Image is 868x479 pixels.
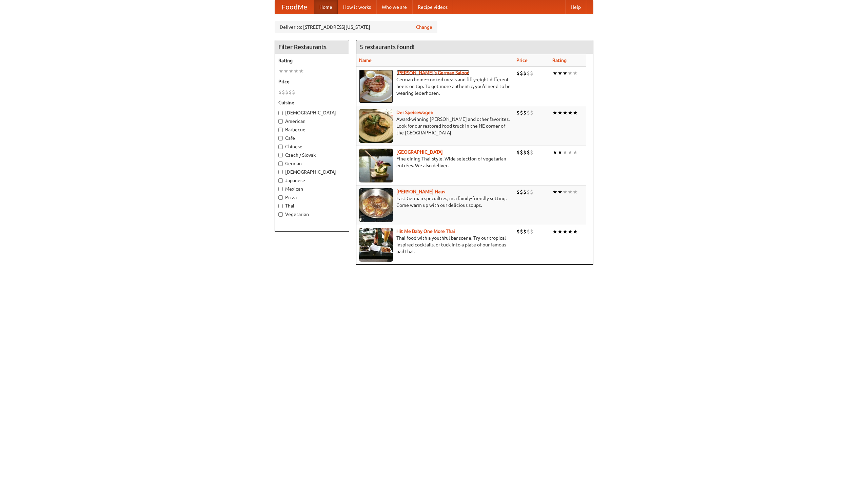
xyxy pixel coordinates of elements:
input: Cafe [278,136,283,140]
img: speisewagen.jpg [359,109,393,143]
li: $ [523,149,527,156]
input: Czech / Slovak [278,153,283,157]
p: Thai food with a youthful bar scene. Try our tropical inspired cocktails, or tuck into a plate of... [359,235,511,255]
li: $ [530,228,533,235]
a: Der Speisewagen [396,110,433,115]
li: ★ [568,228,573,235]
li: ★ [557,188,563,196]
a: Rating [552,58,567,63]
li: ★ [573,109,578,116]
ng-pluralize: 5 restaurants found! [360,44,415,50]
li: $ [516,188,520,196]
li: ★ [557,149,563,156]
li: $ [516,149,520,156]
p: Fine dining Thai-style. Wide selection of vegetarian entrées. We also deliver. [359,155,511,169]
label: [DEMOGRAPHIC_DATA] [278,109,346,116]
a: FoodMe [275,0,314,14]
li: $ [523,69,527,77]
li: $ [523,109,527,116]
li: $ [278,88,282,96]
p: East German specialties, in a family-friendly setting. Come warm up with our delicious soups. [359,195,511,209]
a: Name [359,58,372,63]
h5: Cuisine [278,99,346,106]
label: Thai [278,202,346,209]
li: ★ [294,67,299,75]
li: ★ [552,109,557,116]
a: Who we are [376,0,412,14]
li: $ [520,149,523,156]
li: $ [527,188,530,196]
li: $ [523,228,527,235]
li: ★ [299,67,304,75]
li: ★ [557,109,563,116]
img: esthers.jpg [359,69,393,103]
li: $ [292,88,295,96]
a: [PERSON_NAME] Haus [396,189,445,194]
label: Pizza [278,194,346,201]
li: ★ [289,67,294,75]
h4: Filter Restaurants [275,40,349,54]
input: Mexican [278,187,283,191]
input: Vegetarian [278,212,283,217]
label: Czech / Slovak [278,152,346,158]
li: $ [520,228,523,235]
li: ★ [568,69,573,77]
li: $ [527,228,530,235]
li: ★ [563,228,568,235]
input: [DEMOGRAPHIC_DATA] [278,111,283,115]
li: $ [530,188,533,196]
img: kohlhaus.jpg [359,188,393,222]
input: Thai [278,204,283,208]
li: $ [527,109,530,116]
a: How it works [338,0,376,14]
a: [GEOGRAPHIC_DATA] [396,149,443,155]
li: $ [289,88,292,96]
li: ★ [568,188,573,196]
input: [DEMOGRAPHIC_DATA] [278,170,283,174]
li: $ [520,69,523,77]
li: $ [516,228,520,235]
label: Mexican [278,186,346,192]
label: American [278,118,346,125]
li: ★ [568,109,573,116]
p: German home-cooked meals and fifty-eight different beers on tap. To get more authentic, you'd nee... [359,76,511,96]
li: ★ [573,69,578,77]
li: $ [285,88,289,96]
label: Barbecue [278,126,346,133]
a: Recipe videos [412,0,453,14]
label: German [278,160,346,167]
label: Chinese [278,143,346,150]
a: Change [416,24,432,30]
li: ★ [563,188,568,196]
li: ★ [552,149,557,156]
li: $ [516,69,520,77]
label: Vegetarian [278,211,346,218]
li: $ [282,88,285,96]
h5: Price [278,78,346,85]
b: Hit Me Baby One More Thai [396,228,455,234]
li: ★ [278,67,283,75]
li: ★ [283,67,289,75]
label: Japanese [278,177,346,184]
li: $ [527,149,530,156]
li: $ [530,149,533,156]
img: babythai.jpg [359,228,393,262]
a: Home [314,0,338,14]
label: Cafe [278,135,346,141]
li: ★ [563,109,568,116]
a: [PERSON_NAME]'s German Saloon [396,70,470,75]
li: $ [527,69,530,77]
img: satay.jpg [359,149,393,182]
li: ★ [568,149,573,156]
li: $ [520,109,523,116]
li: $ [523,188,527,196]
input: Chinese [278,145,283,149]
li: ★ [573,188,578,196]
label: [DEMOGRAPHIC_DATA] [278,169,346,175]
div: Deliver to: [STREET_ADDRESS][US_STATE] [275,21,437,33]
li: ★ [563,149,568,156]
